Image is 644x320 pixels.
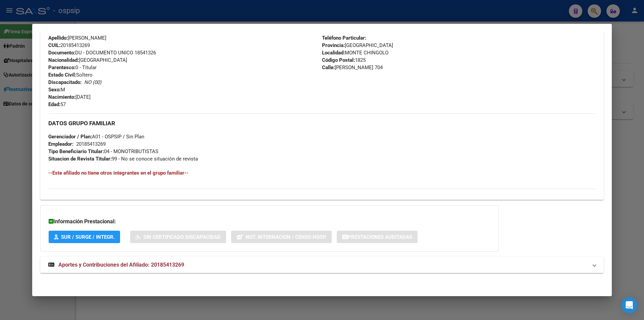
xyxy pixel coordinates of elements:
span: [GEOGRAPHIC_DATA] [322,42,393,48]
strong: Edad: [48,101,60,107]
button: Prestaciones Auditadas [337,231,418,243]
strong: Empleador: [48,141,73,147]
span: Aportes y Contribuciones del Afiliado: 20185413269 [58,262,184,268]
strong: Nacimiento: [48,94,75,100]
h3: DATOS GRUPO FAMILIAR [48,120,596,127]
span: [PERSON_NAME] [48,35,106,41]
span: SUR / SURGE / INTEGR. [61,234,115,240]
h4: --Este afiliado no tiene otros integrantes en el grupo familiar-- [48,169,596,177]
strong: Código Postal: [322,57,355,63]
span: [GEOGRAPHIC_DATA] [48,57,127,63]
span: 57 [48,101,66,107]
strong: Estado Civil: [48,72,76,78]
div: 20185413269 [76,140,106,148]
span: 1825 [322,57,366,63]
mat-expansion-panel-header: Aportes y Contribuciones del Afiliado: 20185413269 [40,257,604,273]
span: 0 - Titular [48,64,97,71]
span: 04 - MONOTRIBUTISTAS [48,148,158,154]
button: Not. Internacion / Censo Hosp. [231,231,332,243]
strong: Documento: [48,50,75,56]
span: 20185413269 [48,42,90,48]
h3: Información Prestacional: [49,218,490,226]
strong: Situacion de Revista Titular: [48,156,112,162]
span: Prestaciones Auditadas [348,234,412,240]
button: Sin Certificado Discapacidad [130,231,226,243]
span: DU - DOCUMENTO UNICO 18541326 [48,50,156,56]
button: SUR / SURGE / INTEGR. [49,231,120,243]
span: M [48,87,65,93]
span: A01 - OSPSIP / Sin Plan [48,134,144,140]
span: MONTE CHINGOLO [322,50,388,56]
strong: CUIL: [48,42,60,48]
div: Open Intercom Messenger [621,297,637,313]
i: NO (00) [84,79,101,85]
strong: Teléfono Particular: [322,35,366,41]
strong: Calle: [322,64,335,71]
strong: Discapacitado: [48,79,82,85]
span: [PERSON_NAME] 704 [322,64,383,71]
strong: Sexo: [48,87,61,93]
strong: Parentesco: [48,64,75,71]
strong: Tipo Beneficiario Titular: [48,148,104,154]
span: 99 - No se conoce situación de revista [48,156,198,162]
strong: Nacionalidad: [48,57,79,63]
span: Sin Certificado Discapacidad [143,234,221,240]
strong: Gerenciador / Plan: [48,134,92,140]
strong: Localidad: [322,50,345,56]
span: [DATE] [48,94,91,100]
strong: Apellido: [48,35,68,41]
span: Soltero [48,72,93,78]
strong: Provincia: [322,42,345,48]
span: Not. Internacion / Censo Hosp. [246,234,326,240]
